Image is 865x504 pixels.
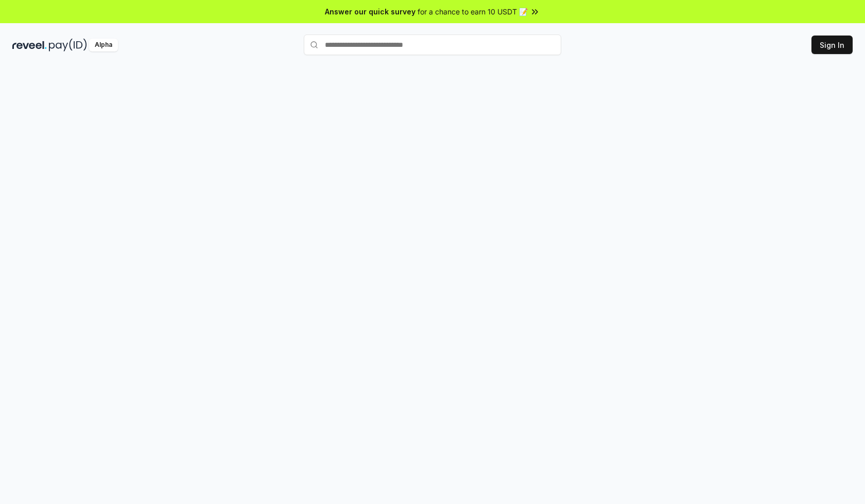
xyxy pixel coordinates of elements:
[89,39,118,51] div: Alpha
[12,39,47,51] img: reveel_dark
[325,6,416,17] span: Answer our quick survey
[418,6,528,17] span: for a chance to earn 10 USDT 📝
[811,36,853,54] button: Sign In
[49,39,87,51] img: pay_id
